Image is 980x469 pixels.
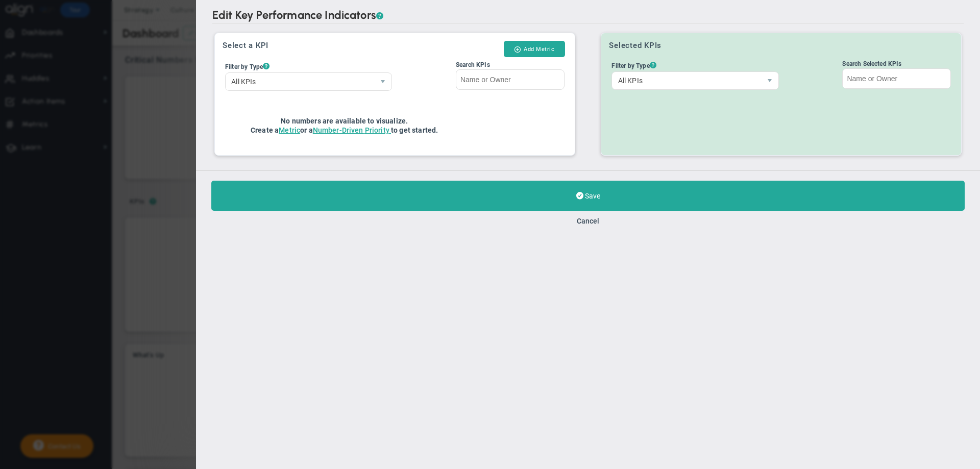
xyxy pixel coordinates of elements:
a: Metric [279,126,300,134]
button: Cancel [577,217,599,225]
span: Priority [365,126,389,134]
span: All KPIs [226,73,374,90]
span: Save [585,192,600,200]
button: Save [211,181,965,211]
span: select [374,73,391,90]
button: Add Metric [504,41,565,57]
h3: Select a KPI [223,41,504,51]
h3: Selected KPIs [609,41,661,50]
h2: Edit Key Performance Indicators [212,8,964,24]
input: Search Selected KPIs [842,68,951,89]
input: Search KPIs [456,69,565,90]
div: Filter by Type [611,60,778,70]
a: Navigate to the Manage Priorities page [313,126,391,134]
span: select [761,72,778,89]
h4: No numbers are available to visualize. Create a or a to get started. [251,116,438,135]
div: Search KPIs [456,61,565,68]
div: Filter by Type [225,61,392,71]
div: Search Selected KPIs [842,60,951,67]
span: All KPIs [612,72,761,89]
